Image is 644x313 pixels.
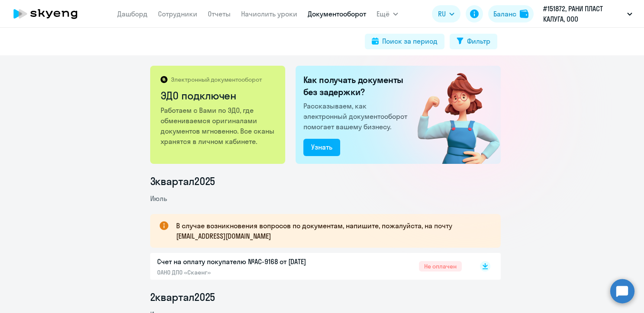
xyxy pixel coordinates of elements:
[161,89,276,102] h2: ЭДО подключен
[543,3,624,24] p: #151872, РАНИ ПЛАСТ КАЛУГА, ООО
[377,9,390,19] span: Ещё
[365,34,444,49] button: Поиск за период
[303,74,411,98] h2: Как получать документы без задержки?
[450,34,497,49] button: Фильтр
[432,5,460,22] button: RU
[117,10,148,18] a: Дашборд
[157,268,339,276] p: ОАНО ДПО «Скаенг»
[150,174,501,188] li: 3 квартал 2025
[303,139,340,156] button: Узнать
[158,10,197,18] a: Сотрудники
[539,3,637,24] button: #151872, РАНИ ПЛАСТ КАЛУГА, ООО
[157,256,339,267] p: Счет на оплату покупателю №AC-9168 от [DATE]
[311,142,332,152] div: Узнать
[150,194,167,203] span: Июль
[467,36,490,46] div: Фильтр
[308,10,366,18] a: Документооборот
[493,9,516,19] div: Баланс
[241,10,297,18] a: Начислить уроки
[377,5,398,22] button: Ещё
[150,290,501,304] li: 2 квартал 2025
[176,220,485,241] p: В случае возникновения вопросов по документам, напишите, пожалуйста, на почту [EMAIL_ADDRESS][DOM...
[208,10,231,18] a: Отчеты
[382,36,438,46] div: Поиск за период
[303,101,411,132] p: Рассказываем, как электронный документооборот помогает вашему бизнесу.
[419,261,462,271] span: Не оплачен
[171,76,262,83] p: Электронный документооборот
[520,10,528,18] img: balance
[403,66,501,164] img: connected
[438,9,446,19] span: RU
[161,105,276,147] p: Работаем с Вами по ЭДО, где обмениваемся оригиналами документов мгновенно. Все сканы хранятся в л...
[488,5,534,22] button: Балансbalance
[157,256,462,276] a: Счет на оплату покупателю №AC-9168 от [DATE]ОАНО ДПО «Скаенг»Не оплачен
